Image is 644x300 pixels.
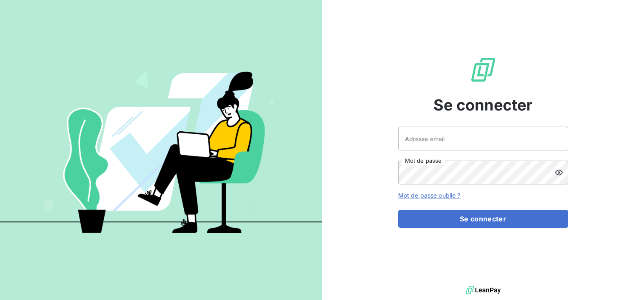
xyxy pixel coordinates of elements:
[433,93,533,116] span: Se connecter
[398,210,568,228] button: Se connecter
[470,56,497,83] img: Logo LeanPay
[398,127,568,150] input: placeholder
[466,284,501,297] img: logo
[398,192,461,199] a: Mot de passe oublié ?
